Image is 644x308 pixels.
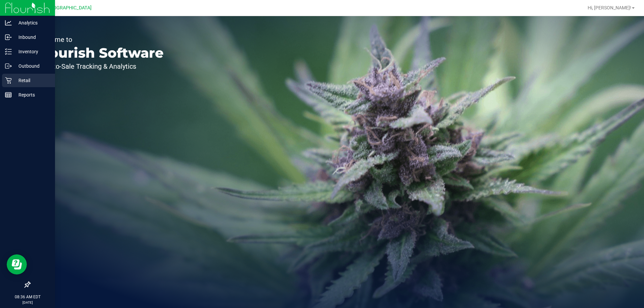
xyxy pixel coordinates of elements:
[12,91,52,99] p: Reports
[5,91,12,98] inline-svg: Reports
[36,46,164,60] p: Flourish Software
[12,62,52,70] p: Outbound
[5,19,12,26] inline-svg: Analytics
[588,5,631,10] span: Hi, [PERSON_NAME]!
[5,48,12,55] inline-svg: Inventory
[3,300,52,305] p: [DATE]
[7,254,27,274] iframe: Resource center
[36,36,164,43] p: Welcome to
[5,77,12,84] inline-svg: Retail
[12,33,52,41] p: Inbound
[5,34,12,41] inline-svg: Inbound
[36,63,164,70] p: Seed-to-Sale Tracking & Analytics
[3,294,52,300] p: 08:36 AM EDT
[12,76,52,84] p: Retail
[5,63,12,69] inline-svg: Outbound
[46,5,92,11] span: [GEOGRAPHIC_DATA]
[12,19,52,27] p: Analytics
[12,48,52,56] p: Inventory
